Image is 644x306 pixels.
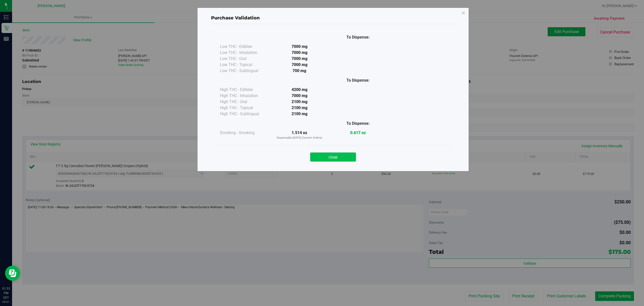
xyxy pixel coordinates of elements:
[270,130,329,140] div: 1.514 oz
[270,44,329,50] div: 7000 mg
[220,111,270,117] div: High THC - Sublingual
[270,56,329,62] div: 7000 mg
[270,111,329,117] div: 2100 mg
[220,56,270,62] div: Low THC - Oral
[270,68,329,74] div: 700 mg
[329,77,387,83] div: To Dispense:
[211,15,260,21] span: Purchase Validation
[270,87,329,93] div: 4200 mg
[329,34,387,40] div: To Dispense:
[270,93,329,99] div: 7000 mg
[220,105,270,111] div: High THC - Topical
[310,152,356,162] button: Close
[329,120,387,127] div: To Dispense:
[220,87,270,93] div: High THC - Edibles
[220,68,270,74] div: Low THC - Sublingual
[270,99,329,105] div: 2100 mg
[270,62,329,68] div: 7000 mg
[270,136,329,140] p: Dispensable [DATE] (Current Orders)
[220,130,270,136] div: Smoking - Smoking
[270,105,329,111] div: 2100 mg
[220,93,270,99] div: High THC - Inhalation
[5,266,20,281] iframe: Resource center
[350,130,366,135] strong: 0.617 oz
[220,99,270,105] div: High THC - Oral
[220,44,270,50] div: Low THC - Edibles
[220,62,270,68] div: Low THC - Topical
[270,50,329,56] div: 7000 mg
[220,50,270,56] div: Low THC - Inhalation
